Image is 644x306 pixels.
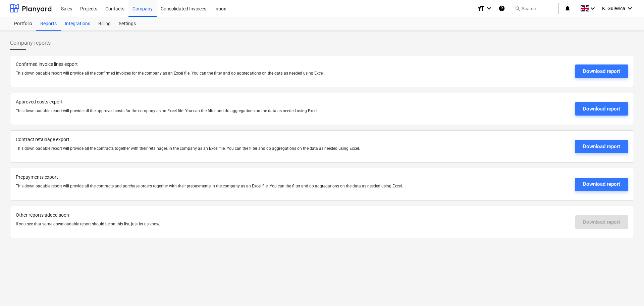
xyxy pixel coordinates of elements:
[575,102,628,116] button: Download report
[583,180,620,188] div: Download report
[626,4,634,12] i: keyboard_arrow_down
[16,174,570,181] p: Prepayments export
[485,4,493,12] i: keyboard_arrow_down
[36,17,61,31] a: Reports
[515,6,520,11] span: search
[10,17,36,31] a: Portfolio
[16,136,570,143] p: Contract retainage export
[16,146,570,151] p: This downloadable report will provide all the contracts together with their retainages in the com...
[477,4,485,12] i: format_size
[583,104,620,113] div: Download report
[498,4,505,12] i: Knowledge base
[575,140,628,153] button: Download report
[61,17,94,31] a: Integrations
[16,212,570,219] p: Other reports added soon
[16,108,570,114] p: This downloadable report will provide all the approved costs for the company as an Excel file. Yo...
[10,39,51,47] span: Company reports
[583,67,620,76] div: Download report
[575,64,628,78] button: Download report
[16,98,570,105] p: Approved costs export
[16,183,570,189] p: This downloadable report will provide all the contracts and purchase orders together with their p...
[610,274,644,306] iframe: Chat Widget
[589,4,597,12] i: keyboard_arrow_down
[575,178,628,191] button: Download report
[16,221,570,227] p: If you see that some downloadable report should be on this list, just let us know.
[16,71,570,76] p: This downloadable report will provide all the confirmed invoices for the company as an Excel file...
[583,142,620,151] div: Download report
[94,17,115,31] a: Billing
[115,17,140,31] a: Settings
[602,6,625,11] span: K. Gulevica
[512,3,559,14] button: Search
[564,4,571,12] i: notifications
[16,61,570,68] p: Confirmed invoice lines export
